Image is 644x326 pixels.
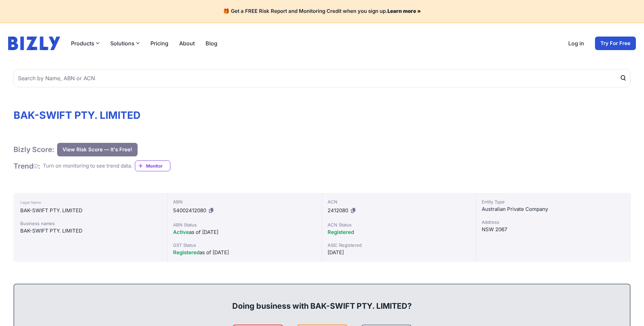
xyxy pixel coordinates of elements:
div: GST Status [173,242,316,248]
div: Address [482,219,625,225]
a: Learn more » [387,8,421,14]
div: Australian Private Company [482,205,625,213]
h1: Bizly Score: [14,145,54,154]
div: Legal Name [20,198,161,207]
a: About [179,39,195,47]
a: Log in [568,39,584,47]
div: as of [DATE] [173,228,316,236]
span: 54002412080 [173,207,206,214]
div: BAK-SWIFT PTY. LIMITED [20,227,161,235]
span: Registered [173,249,199,256]
div: as of [DATE] [173,248,316,257]
h4: 🎁 Get a FREE Risk Report and Monitoring Credit when you sign up. [8,8,636,15]
div: ABN Status [173,221,316,228]
div: BAK-SWIFT PTY. LIMITED [20,207,161,215]
div: Entity Type [482,198,625,205]
div: Turn on monitoring to see trend data. [43,162,132,170]
a: Pricing [150,39,168,47]
a: Monitor [135,160,170,171]
button: Products [71,39,99,47]
div: [DATE] [328,248,471,257]
div: ASIC Registered [328,242,471,248]
div: Doing business with BAK-SWIFT PTY. LIMITED? [21,290,623,311]
button: Solutions [110,39,140,47]
div: ABN [173,198,316,205]
div: ACN [328,198,471,205]
h1: BAK-SWIFT PTY. LIMITED [14,109,630,121]
span: Registered [328,229,354,235]
h1: Trend : [14,161,40,171]
span: Monitor [146,162,170,169]
input: Search by Name, ABN or ACN [14,69,630,87]
span: Active [173,229,189,235]
div: NSW 2067 [482,225,625,234]
div: ACN Status [328,221,471,228]
a: Blog [206,39,217,47]
div: Business names [20,220,161,227]
a: Try For Free [595,37,636,50]
span: 2412080 [328,207,348,214]
button: View Risk Score — It's Free! [57,143,138,156]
